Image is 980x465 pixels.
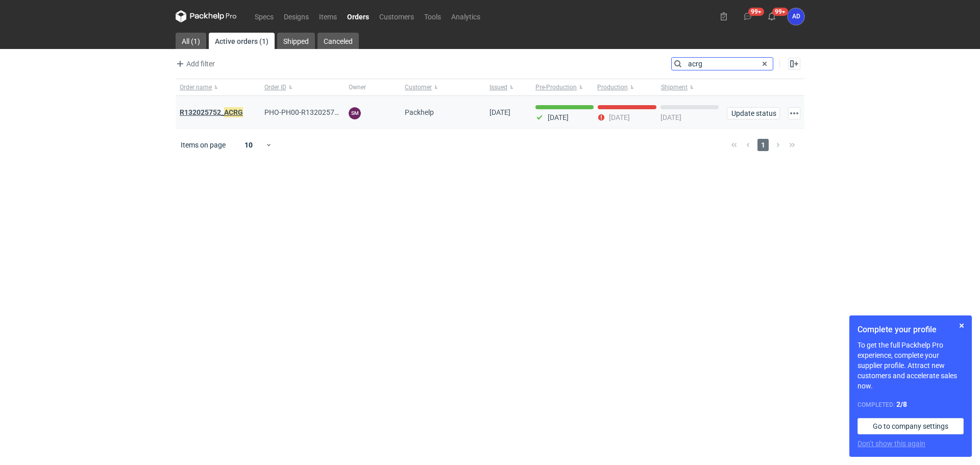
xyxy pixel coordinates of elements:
[349,83,366,91] span: Owner
[896,400,907,408] strong: 2 / 8
[672,58,773,70] input: Search
[224,107,243,118] em: ACRG
[264,107,364,118] span: PHO-PH00-R132025752_ACRG
[419,10,446,22] a: Tools
[317,33,359,49] a: Canceled
[659,79,723,95] button: Shipment
[857,418,964,434] a: Go to company settings
[788,8,804,25] button: AD
[489,83,507,91] span: Issued
[181,140,226,150] span: Items on page
[446,10,485,22] a: Analytics
[740,8,756,25] button: 99+
[174,58,215,70] button: Add filter
[485,79,531,95] button: Issued
[279,10,314,22] a: Designs
[349,107,361,119] figcaption: SM
[857,340,964,391] p: To get the full Packhelp Pro experience, complete your supplier profile. Attract new customers an...
[727,107,780,119] button: Update status
[401,79,485,95] button: Customer
[176,79,260,95] button: Order name
[176,10,237,22] svg: Packhelp Pro
[250,10,279,22] a: Specs
[857,399,964,410] div: Completed:
[176,33,206,49] a: All (1)
[595,79,659,95] button: Production
[609,113,630,121] p: [DATE]
[405,108,434,116] span: Packhelp
[180,107,243,118] a: R132025752_ACRG
[788,107,800,119] button: Actions
[264,83,286,91] span: Order ID
[661,83,688,91] span: Shipment
[342,10,374,22] a: Orders
[764,8,780,25] button: 99+
[277,33,315,49] a: Shipped
[731,110,775,117] span: Update status
[548,113,569,121] p: [DATE]
[788,8,804,25] div: Anita Dolczewska
[597,83,628,91] span: Production
[260,79,345,95] button: Order ID
[489,108,510,116] span: 11/09/2025
[857,324,964,336] h1: Complete your profile
[857,438,925,449] button: Don’t show this again
[660,113,681,121] p: [DATE]
[535,83,577,91] span: Pre-Production
[955,320,968,332] button: Skip for now
[757,139,769,151] span: 1
[232,138,265,152] div: 10
[531,79,595,95] button: Pre-Production
[174,58,215,70] span: Add filter
[209,33,275,49] a: Active orders (1)
[374,10,419,22] a: Customers
[405,83,432,91] span: Customer
[314,10,342,22] a: Items
[180,83,212,91] span: Order name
